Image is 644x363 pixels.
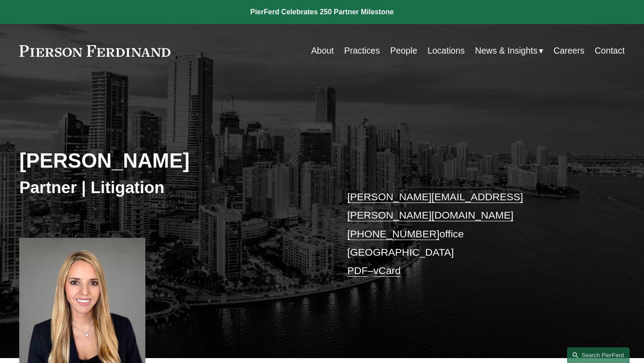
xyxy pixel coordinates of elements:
[347,228,439,240] a: [PHONE_NUMBER]
[311,42,334,59] a: About
[373,265,401,276] a: vCard
[19,149,322,173] h2: [PERSON_NAME]
[595,42,625,59] a: Contact
[475,42,543,59] a: folder dropdown
[347,191,523,221] a: [PERSON_NAME][EMAIL_ADDRESS][PERSON_NAME][DOMAIN_NAME]
[19,177,322,198] h3: Partner | Litigation
[428,42,465,59] a: Locations
[390,42,417,59] a: People
[475,43,537,59] span: News & Insights
[347,188,599,280] p: office [GEOGRAPHIC_DATA] –
[554,42,585,59] a: Careers
[344,42,380,59] a: Practices
[567,347,630,363] a: Search this site
[347,265,368,276] a: PDF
